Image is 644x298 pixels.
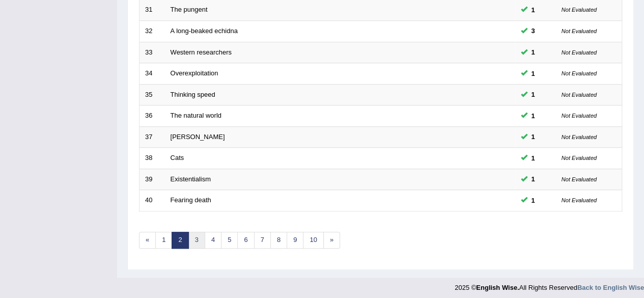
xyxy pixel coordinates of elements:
[562,7,597,13] small: Not Evaluated
[171,175,211,183] a: Existentialism
[139,232,156,249] a: «
[562,176,597,182] small: Not Evaluated
[527,153,539,164] span: You can still take this question
[171,48,232,56] a: Western researchers
[527,47,539,58] span: You can still take this question
[172,232,188,249] a: 2
[139,105,165,127] td: 36
[139,63,165,85] td: 34
[577,284,644,291] a: Back to English Wise
[527,68,539,79] span: You can still take this question
[455,278,644,292] div: 2025 © All Rights Reserved
[171,91,215,98] a: Thinking speed
[527,174,539,184] span: You can still take this question
[171,196,211,204] a: Fearing death
[221,232,238,249] a: 5
[171,69,218,77] a: Overexploitation
[139,126,165,148] td: 37
[139,20,165,42] td: 32
[254,232,271,249] a: 7
[527,25,539,36] span: You can still take this question
[527,5,539,15] span: You can still take this question
[171,27,238,35] a: A long-beaked echidna
[562,92,597,98] small: Not Evaluated
[139,148,165,169] td: 38
[562,134,597,140] small: Not Evaluated
[562,70,597,76] small: Not Evaluated
[562,197,597,203] small: Not Evaluated
[303,232,323,249] a: 10
[171,133,225,141] a: [PERSON_NAME]
[139,190,165,211] td: 40
[562,49,597,56] small: Not Evaluated
[155,232,172,249] a: 1
[270,232,287,249] a: 8
[171,112,221,119] a: The natural world
[139,169,165,190] td: 39
[139,84,165,105] td: 35
[527,195,539,206] span: You can still take this question
[527,111,539,121] span: You can still take this question
[171,6,208,13] a: The pungent
[287,232,303,249] a: 9
[476,284,519,291] strong: English Wise.
[205,232,221,249] a: 4
[562,28,597,34] small: Not Evaluated
[562,113,597,119] small: Not Evaluated
[171,154,184,161] a: Cats
[562,155,597,161] small: Not Evaluated
[527,89,539,100] span: You can still take this question
[527,131,539,142] span: You can still take this question
[237,232,254,249] a: 6
[188,232,205,249] a: 3
[139,42,165,63] td: 33
[323,232,340,249] a: »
